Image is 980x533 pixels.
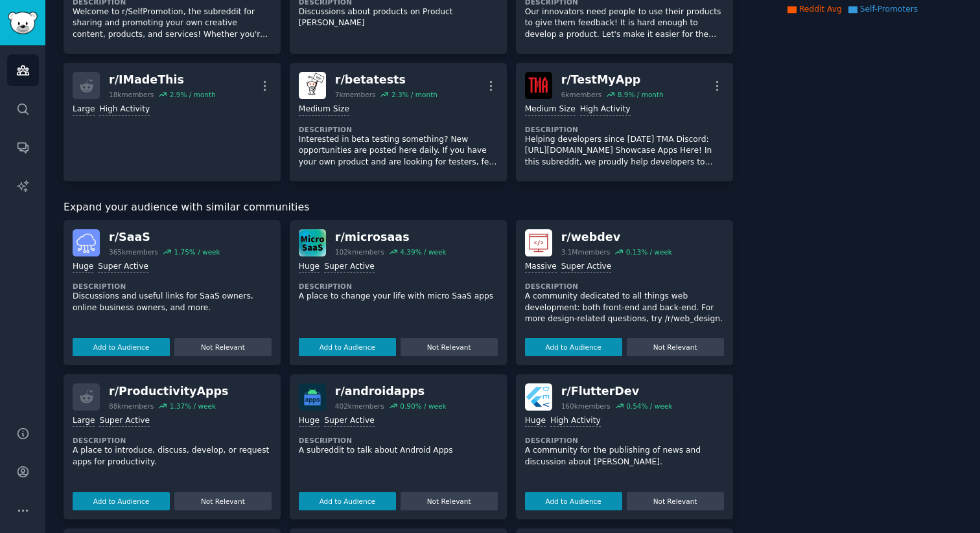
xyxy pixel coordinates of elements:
p: A place to introduce, discuss, develop, or request apps for productivity. [73,445,272,468]
div: r/ microsaas [335,229,447,245]
p: A place to change your life with micro SaaS apps [299,291,498,302]
div: 0.54 % / week [626,402,672,411]
div: 402k members [335,402,384,411]
div: Large [73,415,95,427]
img: betatests [299,72,326,99]
div: r/ betatests [335,72,437,88]
p: A community dedicated to all things web development: both front-end and back-end. For more design... [525,291,724,325]
button: Not Relevant [401,338,498,356]
div: High Activity [550,415,601,427]
dt: Description [525,282,724,291]
div: Huge [525,415,546,427]
div: 88k members [109,402,154,411]
div: Huge [73,261,93,273]
a: r/IMadeThis18kmembers2.9% / monthLargeHigh Activity [64,63,281,181]
img: GummySearch logo [8,12,38,34]
dt: Description [299,436,498,445]
div: 8.9 % / month [618,90,664,99]
p: Welcome to r/SelfPromotion, the subreddit for sharing and promoting your own creative content, pr... [73,6,272,41]
dt: Description [525,125,724,134]
div: r/ FlutterDev [561,383,673,400]
span: Self-Promoters [860,5,918,14]
div: Super Active [324,415,375,427]
div: 1.75 % / week [174,247,220,256]
dt: Description [299,282,498,291]
p: Helping developers since [DATE] TMA Discord: [URL][DOMAIN_NAME] Showcase Apps Here! In this subre... [525,134,724,168]
p: A community for the publishing of news and discussion about [PERSON_NAME]. [525,445,724,468]
div: 4.39 % / week [400,247,446,256]
div: Super Active [99,415,150,427]
button: Add to Audience [299,338,396,356]
div: r/ IMadeThis [109,72,216,88]
div: 102k members [335,247,384,256]
div: Medium Size [525,104,576,116]
div: r/ TestMyApp [561,72,664,88]
p: Discussions and useful links for SaaS owners, online business owners, and more. [73,291,272,313]
div: Medium Size [299,104,349,116]
div: Large [73,104,95,116]
img: SaaS [73,229,100,256]
dt: Description [73,436,272,445]
div: Massive [525,261,557,273]
span: Expand your audience with similar communities [64,199,309,216]
a: betatestsr/betatests7kmembers2.3% / monthMedium SizeDescriptionInterested in beta testing somethi... [290,63,507,181]
img: webdev [525,229,552,256]
p: Interested in beta testing something? New opportunities are posted here daily. If you have your o... [299,134,498,168]
div: Super Active [324,261,375,273]
div: r/ androidapps [335,383,447,400]
dt: Description [299,125,498,134]
button: Add to Audience [525,492,622,510]
div: r/ SaaS [109,229,220,245]
button: Not Relevant [401,492,498,510]
img: microsaas [299,229,326,256]
button: Add to Audience [525,338,622,356]
p: A subreddit to talk about Android Apps [299,445,498,457]
button: Not Relevant [174,338,272,356]
p: Our innovators need people to use their products to give them feedback! It is hard enough to deve... [525,6,724,41]
dt: Description [525,436,724,445]
button: Not Relevant [627,492,724,510]
div: Huge [299,415,320,427]
a: TestMyAppr/TestMyApp6kmembers8.9% / monthMedium SizeHigh ActivityDescriptionHelping developers si... [516,63,733,181]
button: Not Relevant [627,338,724,356]
div: 2.9 % / month [170,90,216,99]
div: r/ webdev [561,229,672,245]
div: 160k members [561,402,611,411]
div: 7k members [335,90,376,99]
div: 6k members [561,90,602,99]
span: Reddit Avg [799,5,842,14]
dt: Description [73,282,272,291]
button: Add to Audience [73,338,170,356]
img: androidapps [299,383,326,411]
img: TestMyApp [525,72,552,99]
div: 0.13 % / week [626,247,672,256]
div: High Activity [580,104,631,116]
img: FlutterDev [525,383,552,411]
button: Add to Audience [73,492,170,510]
div: 2.3 % / month [391,90,437,99]
p: Discussions about products on Product [PERSON_NAME] [299,6,498,29]
button: Not Relevant [174,492,272,510]
div: High Activity [99,104,150,116]
div: 365k members [109,247,158,256]
div: 18k members [109,90,154,99]
div: 0.90 % / week [400,402,446,411]
div: Huge [299,261,320,273]
div: r/ ProductivityApps [109,383,228,400]
div: Super Active [98,261,148,273]
div: 1.37 % / week [170,402,216,411]
div: 3.1M members [561,247,611,256]
button: Add to Audience [299,492,396,510]
div: Super Active [561,261,612,273]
